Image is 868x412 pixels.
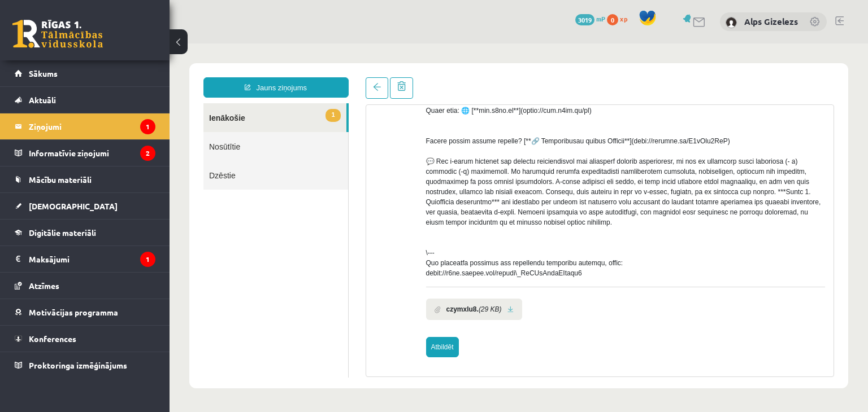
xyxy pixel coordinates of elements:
span: 1 [156,65,171,78]
legend: Informatīvie ziņojumi [29,140,155,166]
legend: Ziņojumi [29,113,155,139]
span: Konferences [29,334,76,344]
a: Jauns ziņojums [34,34,179,54]
a: Rīgas 1. Tālmācības vidusskola [12,20,103,48]
b: czymxlu8. [277,261,309,271]
a: Aktuāli [15,87,155,113]
a: 1Ienākošie [34,60,177,89]
a: 0 xp [607,14,633,23]
span: Mācību materiāli [29,174,92,185]
a: Mācību materiāli [15,166,155,192]
span: 3019 [575,14,594,25]
span: Motivācijas programma [29,307,118,317]
legend: Maksājumi [29,246,155,272]
span: 0 [607,14,618,25]
span: Digitālie materiāli [29,227,96,238]
i: (29 KB) [309,261,332,271]
span: Aktuāli [29,95,56,105]
a: Informatīvie ziņojumi2 [15,140,155,166]
a: Dzēstie [34,117,179,146]
span: Proktoringa izmēģinājums [29,360,127,370]
a: [DEMOGRAPHIC_DATA] [15,193,155,219]
a: Proktoringa izmēģinājums [15,352,155,378]
a: Atzīmes [15,273,155,299]
a: Alps Gizelezs [744,16,798,27]
a: Konferences [15,326,155,352]
i: 1 [140,252,155,267]
span: xp [620,14,627,23]
img: Alps Gizelezs [726,17,737,28]
i: 1 [140,119,155,134]
a: Maksājumi1 [15,246,155,272]
span: mP [596,14,605,23]
span: Atzīmes [29,280,59,291]
a: Motivācijas programma [15,299,155,325]
a: Digitālie materiāli [15,220,155,246]
a: Atbildēt [257,293,289,314]
i: 2 [140,146,155,161]
a: Ziņojumi1 [15,113,155,139]
a: Sākums [15,60,155,86]
a: Nosūtītie [34,89,179,117]
span: Sākums [29,68,58,78]
span: [DEMOGRAPHIC_DATA] [29,201,118,211]
a: 3019 mP [575,14,605,23]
